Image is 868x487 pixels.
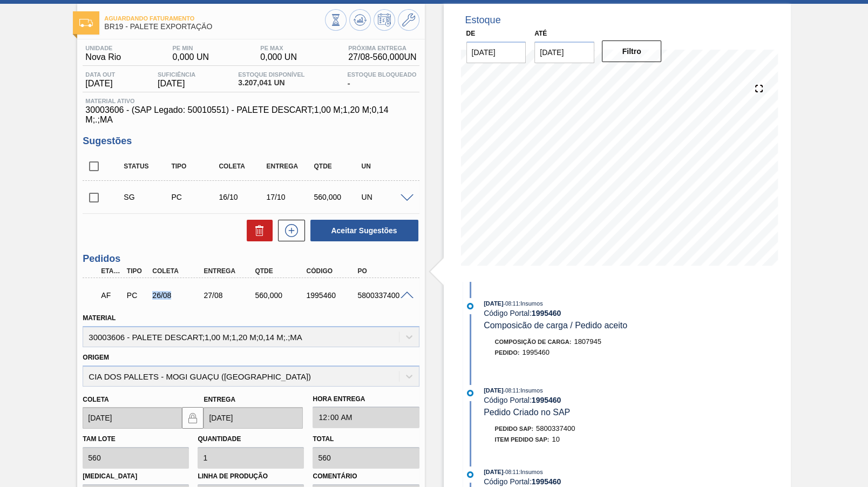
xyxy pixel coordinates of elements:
[198,435,241,443] label: Quantidade
[495,425,534,432] span: Pedido SAP:
[204,407,303,429] input: dd/mm/yyyy
[467,303,473,309] img: atual
[484,309,740,317] div: Código Portal:
[465,15,501,26] div: Estoque
[484,321,627,330] span: Composicão de carga / Pedido aceito
[484,408,570,417] span: Pedido Criado no SAP
[158,79,195,89] span: [DATE]
[182,407,204,429] button: locked
[303,267,360,275] div: Código
[85,79,115,89] span: [DATE]
[398,9,419,31] button: Ir ao Master Data / Geral
[168,193,220,201] div: Pedido de Compra
[85,45,121,51] span: Unidade
[348,52,416,62] span: 27/08 - 560,000 UN
[355,291,411,300] div: 5800337400
[358,163,410,170] div: UN
[484,300,503,307] span: [DATE]
[484,469,503,475] span: [DATE]
[104,23,324,31] span: BR19 - PALETE EXPORTAÇÃO
[552,435,559,443] span: 10
[216,163,268,170] div: Coleta
[101,291,121,300] p: AF
[532,477,561,486] strong: 1995460
[495,339,572,345] span: Composição de Carga :
[83,469,189,484] label: [MEDICAL_DATA]
[358,193,410,201] div: UN
[504,388,519,394] span: - 08:11
[519,300,543,307] span: : Insumos
[241,220,273,241] div: Excluir Sugestões
[484,396,740,404] div: Código Portal:
[252,291,309,300] div: 560,000
[186,411,199,424] img: locked
[325,9,347,31] button: Visão Geral dos Estoques
[534,42,594,63] input: dd/mm/yyyy
[85,98,416,104] span: Material ativo
[198,469,304,484] label: Linha de Produção
[602,40,662,62] button: Filtro
[467,390,473,396] img: atual
[519,387,543,394] span: : Insumos
[536,424,575,432] span: 5800337400
[85,52,121,62] span: Nova Rio
[150,267,206,275] div: Coleta
[158,71,195,78] span: Suficiência
[104,15,324,22] span: Aguardando Faturamento
[260,52,297,62] span: 0,000 UN
[168,163,220,170] div: Tipo
[313,435,334,443] label: Total
[495,436,550,443] span: Item pedido SAP:
[83,396,109,403] label: Coleta
[313,469,419,484] label: Comentário
[201,267,257,275] div: Entrega
[238,79,304,87] span: 3.207,041 UN
[522,348,550,356] span: 1995460
[260,45,297,51] span: PE MAX
[83,407,182,429] input: dd/mm/yyyy
[466,30,476,37] label: De
[374,9,395,31] button: Programar Estoque
[83,314,116,322] label: Material
[172,45,209,51] span: PE MIN
[238,71,304,78] span: Estoque Disponível
[150,291,206,300] div: 26/08/2025
[347,71,416,78] span: Estoque Bloqueado
[310,220,418,241] button: Aceitar Sugestões
[534,30,547,37] label: Até
[252,267,309,275] div: Qtde
[83,435,115,443] label: Tam lote
[273,220,305,241] div: Nova sugestão
[311,163,363,170] div: Qtde
[305,219,419,242] div: Aceitar Sugestões
[85,105,416,125] span: 30003606 - (SAP Legado: 50010551) - PALETE DESCART;1,00 M;1,20 M;0,14 M;.;MA
[532,396,561,404] strong: 1995460
[79,19,93,27] img: Ícone
[83,136,419,147] h3: Sugestões
[355,267,411,275] div: PO
[85,71,115,78] span: Data out
[504,469,519,475] span: - 08:11
[467,471,473,478] img: atual
[83,253,419,265] h3: Pedidos
[121,163,173,170] div: Status
[532,309,561,317] strong: 1995460
[504,301,519,307] span: - 08:11
[98,283,124,307] div: Aguardando Faturamento
[313,391,419,407] label: Hora Entrega
[495,349,520,356] span: Pedido :
[311,193,363,201] div: 560,000
[204,396,235,403] label: Entrega
[303,291,360,300] div: 1995460
[344,71,419,89] div: -
[124,267,150,275] div: Tipo
[349,9,371,31] button: Atualizar Gráfico
[121,193,173,201] div: Sugestão Criada
[263,163,315,170] div: Entrega
[201,291,257,300] div: 27/08/2025
[83,354,109,361] label: Origem
[466,42,526,63] input: dd/mm/yyyy
[484,477,740,486] div: Código Portal:
[263,193,315,201] div: 17/10/2025
[216,193,268,201] div: 16/10/2025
